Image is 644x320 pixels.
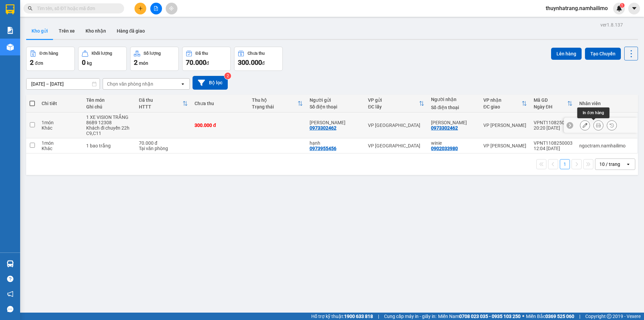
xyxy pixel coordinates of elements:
[35,60,43,66] span: đơn
[224,73,231,79] sup: 2
[530,95,576,112] th: Toggle SortBy
[166,3,177,14] button: aim
[138,6,143,11] span: plus
[111,23,150,39] button: Hàng đã giao
[78,47,127,71] button: Khối lượng0kg
[182,47,231,71] button: Đã thu70.000đ
[311,313,373,320] span: Hỗ trợ kỹ thuật:
[621,3,623,8] span: 1
[534,104,567,109] div: Ngày ĐH
[600,21,623,29] div: ver 1.8.137
[6,4,14,14] img: logo-vxr
[248,51,265,56] div: Chưa thu
[579,143,634,148] div: ngoctram.namhailimo
[365,95,428,112] th: Toggle SortBy
[480,95,530,112] th: Toggle SortBy
[26,47,75,71] button: Đơn hàng2đơn
[7,276,13,282] span: question-circle
[80,23,111,39] button: Kho nhận
[144,51,161,56] div: Số lượng
[310,125,336,131] div: 0973302462
[42,101,79,106] div: Chi tiết
[186,58,206,66] span: 70.000
[483,123,527,128] div: VP [PERSON_NAME]
[545,314,574,319] strong: 0369 525 060
[86,143,132,148] div: 1 bao trắng
[626,162,631,167] svg: open
[169,6,174,11] span: aim
[139,60,148,66] span: món
[540,4,613,12] span: thuynhatrang.namhailimo
[431,120,477,125] div: Đỗ Văn Hệ
[92,51,112,56] div: Khối lượng
[42,146,79,151] div: Khác
[135,3,146,14] button: plus
[384,313,436,320] span: Cung cấp máy in - giấy in:
[7,27,14,34] img: solution-icon
[134,58,138,66] span: 2
[40,51,58,56] div: Đơn hàng
[431,140,477,146] div: winie
[262,60,265,66] span: đ
[206,60,209,66] span: đ
[631,5,637,11] span: caret-down
[599,161,620,168] div: 10 / trang
[53,23,80,39] button: Trên xe
[577,107,609,118] div: In đơn hàng
[139,97,182,103] div: Đã thu
[368,143,424,148] div: VP [GEOGRAPHIC_DATA]
[86,115,132,125] div: 1 XE VISION TRẮNG 86B9 12308
[26,23,53,39] button: Kho gửi
[483,104,522,109] div: ĐC giao
[136,95,191,112] th: Toggle SortBy
[459,314,521,319] strong: 0708 023 035 - 0935 103 250
[86,97,132,103] div: Tên món
[249,95,306,112] th: Toggle SortBy
[238,58,262,66] span: 300.000
[534,120,573,125] div: VPNT1108250004
[7,291,13,297] span: notification
[42,125,79,131] div: Khác
[310,146,336,151] div: 0973955456
[139,104,182,109] div: HTTT
[30,58,34,66] span: 2
[620,3,625,8] sup: 1
[431,105,477,110] div: Số điện thoại
[431,97,477,102] div: Người nhận
[607,314,611,319] span: copyright
[86,125,132,136] div: Khách đi chuyến 22h C9,C11
[196,51,208,56] div: Đã thu
[616,5,622,11] img: icon-new-feature
[42,140,79,146] div: 1 món
[7,306,13,312] span: message
[195,101,245,106] div: Chưa thu
[431,146,458,151] div: 0902033980
[139,140,188,146] div: 70.000 đ
[534,140,573,146] div: VPNT1108250003
[534,97,567,103] div: Mã GD
[534,146,573,151] div: 12:04 [DATE]
[310,97,362,103] div: Người gửi
[560,159,570,169] button: 1
[150,3,162,14] button: file-add
[154,6,158,11] span: file-add
[378,313,379,320] span: |
[42,120,79,125] div: 1 món
[310,104,362,109] div: Số điện thoại
[579,101,634,106] div: Nhân viên
[580,120,590,130] div: Sửa đơn hàng
[431,125,458,131] div: 0973302462
[139,146,188,151] div: Tại văn phòng
[252,97,297,103] div: Thu hộ
[107,81,153,87] div: Chọn văn phòng nhận
[526,313,574,320] span: Miền Bắc
[310,120,362,125] div: Đỗ Văn Hệ
[252,104,297,109] div: Trạng thái
[310,140,362,146] div: hạnh
[26,79,100,89] input: Select a date range.
[438,313,521,320] span: Miền Nam
[368,104,419,109] div: ĐC lấy
[180,81,185,87] svg: open
[534,125,573,131] div: 20:20 [DATE]
[195,123,245,128] div: 300.000 đ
